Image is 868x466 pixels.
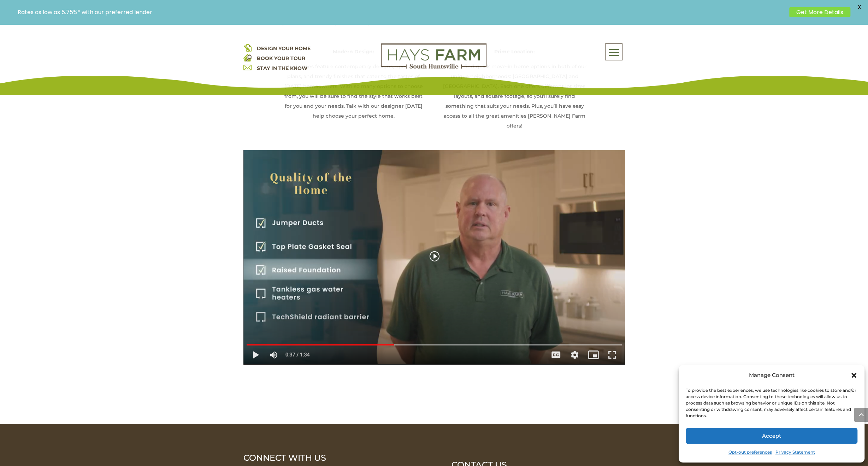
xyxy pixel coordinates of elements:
a: Opt-out preferences [728,447,772,457]
div: CONNECT WITH US [243,453,424,462]
img: Logo [381,43,486,69]
div: Manage Consent [749,370,795,380]
p: Rates as low as 5.75%* with our preferred lender [18,9,786,16]
img: book your home tour [243,53,252,61]
a: BOOK YOUR TOUR [257,55,305,61]
a: STAY IN THE KNOW [257,65,307,71]
button: Accept [686,428,857,444]
img: design your home [243,43,252,52]
div: Close dialog [850,372,857,379]
a: Privacy Statement [775,447,815,457]
a: hays farm homes huntsville development [381,64,486,70]
p: You can find quick move-in home options in both of our unique neighborhoods: [GEOGRAPHIC_DATA] an... [442,61,586,131]
a: Get More Details [789,7,850,17]
a: DESIGN YOUR HOME [257,45,311,52]
span: X [854,2,864,12]
div: To provide the best experiences, we use technologies like cookies to store and/or access device i... [686,387,857,419]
